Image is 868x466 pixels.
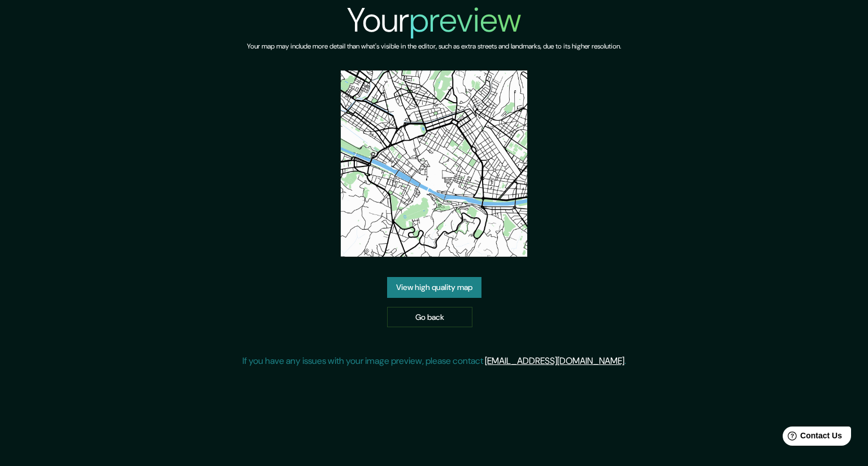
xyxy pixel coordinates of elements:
iframe: Help widget launcher [767,422,856,454]
a: View high quality map [387,277,481,298]
a: Go back [387,307,472,328]
a: [EMAIL_ADDRESS][DOMAIN_NAME] [485,355,624,367]
img: created-map-preview [341,71,527,257]
h6: Your map may include more detail than what's visible in the editor, such as extra streets and lan... [247,41,621,52]
p: If you have any issues with your image preview, please contact . [242,354,626,368]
